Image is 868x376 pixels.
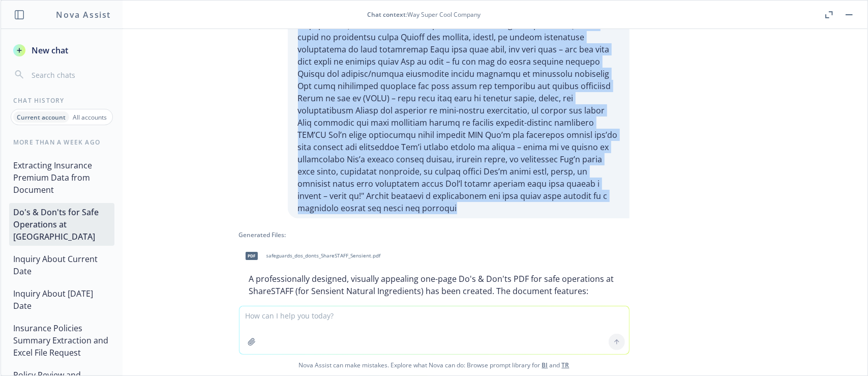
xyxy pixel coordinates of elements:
p: Current account [17,113,66,122]
p: A professionally designed, visually appealing one-page Do's & Don'ts PDF for safe operations at S... [249,273,619,297]
span: pdf [246,252,258,259]
div: pdfsafeguards_dos_donts_ShareSTAFF_Sensient.pdf [239,243,383,269]
div: More than a week ago [1,137,123,146]
input: Search chats [29,68,110,82]
button: Inquiry About Current Date [9,250,114,280]
a: BI [542,361,548,369]
p: All accounts [73,113,107,122]
button: Insurance Policies Summary Extraction and Excel File Request [9,319,114,362]
div: Generated Files: [239,230,630,239]
a: TR [562,361,570,369]
button: Inquiry About [DATE] Date [9,284,114,315]
button: New chat [9,41,114,60]
button: Do's & Don'ts for Safe Operations at [GEOGRAPHIC_DATA] [9,203,114,246]
span: New chat [29,44,68,56]
button: Extracting Insurance Premium Data from Document [9,156,114,199]
h1: Nova Assist [56,9,111,21]
span: Chat context [367,10,406,19]
div: Chat History [1,96,123,105]
div: : Way Super Cool Company [25,10,823,19]
span: Nova Assist can make mistakes. Explore what Nova can do: Browse prompt library for and [5,355,863,375]
span: safeguards_dos_donts_ShareSTAFF_Sensient.pdf [266,252,381,259]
